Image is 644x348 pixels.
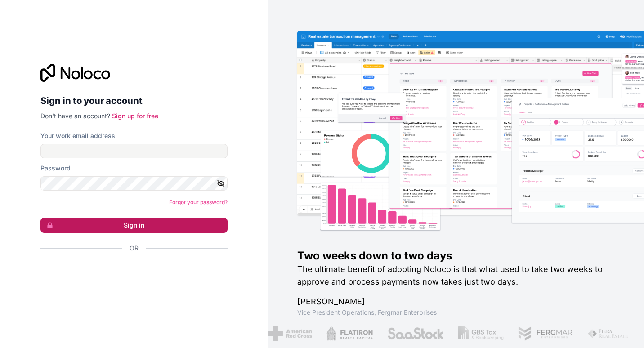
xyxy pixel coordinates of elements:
img: /assets/gbstax-C-GtDUiK.png [458,326,504,341]
h1: Two weeks down to two days [297,249,615,263]
label: Your work email address [40,131,115,140]
label: Password [40,164,71,173]
img: /assets/fiera-fwj2N5v4.png [587,326,629,341]
input: Email address [40,144,228,158]
img: /assets/fergmar-CudnrXN5.png [518,326,572,341]
h1: [PERSON_NAME] [297,295,615,308]
a: Sign up for free [112,112,158,120]
h2: The ultimate benefit of adopting Noloco is that what used to take two weeks to approve and proces... [297,263,615,288]
span: Don't have an account? [40,112,110,120]
img: /assets/american-red-cross-BAupjrZR.png [268,326,312,341]
h2: Sign in to your account [40,93,228,109]
a: Forgot your password? [169,199,228,205]
input: Password [40,176,228,191]
img: /assets/flatiron-C8eUkumj.png [326,326,373,341]
button: Sign in [40,218,228,233]
span: Or [130,244,139,253]
h1: Vice President Operations , Fergmar Enterprises [297,308,615,317]
img: /assets/saastock-C6Zbiodz.png [387,326,443,341]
